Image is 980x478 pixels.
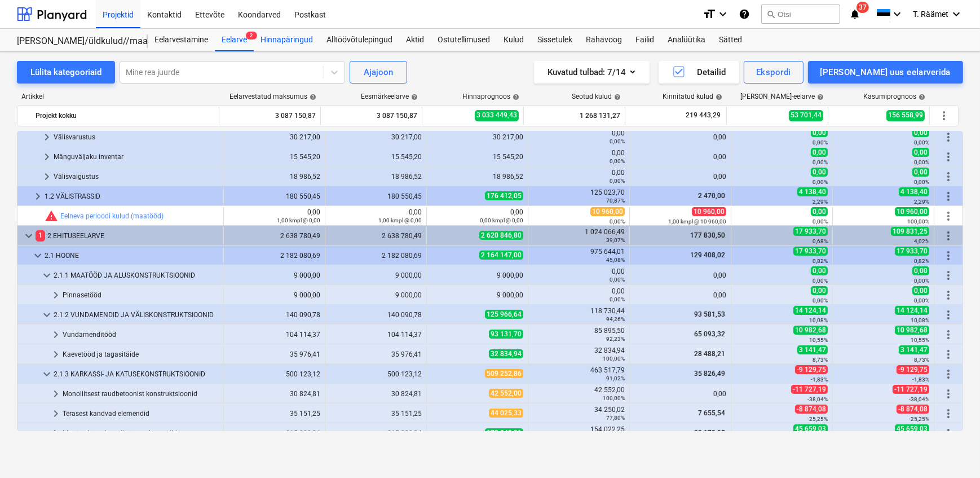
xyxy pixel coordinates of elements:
[716,7,730,21] i: keyboard_arrow_down
[606,257,625,263] small: 45,08%
[942,150,955,164] span: Rohkem tegevusi
[793,326,828,335] span: 10 982,68
[480,217,523,223] small: 0,00 kmpl @ 0,00
[330,192,422,200] div: 180 550,45
[634,133,726,141] div: 0,00
[893,385,929,394] span: -11 727,19
[610,277,625,283] small: 0,00%
[479,251,523,260] span: 2 164 147,00
[228,311,320,319] div: 140 090,78
[809,317,828,323] small: 10,08%
[45,187,219,205] div: 1.2 VÄLISTRASSID
[606,316,625,322] small: 94,26%
[49,348,63,361] span: keyboard_arrow_right
[30,65,101,80] div: Lülita kategooriaid
[811,207,828,216] span: 0,00
[378,217,422,223] small: 1,00 kmpl @ 0,00
[45,247,219,265] div: 2.1 HOONE
[661,29,712,51] div: Analüütika
[489,349,523,358] span: 32 834,94
[756,65,791,80] div: Ekspordi
[307,94,316,100] span: help
[634,271,726,279] div: 0,00
[533,188,625,204] div: 125 023,70
[63,385,219,403] div: Monoliitsest raudbetoonist konstruktsioonid
[399,29,431,51] div: Aktid
[672,65,726,80] div: Detailid
[813,258,828,264] small: 0,82%
[942,249,955,262] span: Rohkem tegevusi
[629,29,661,51] a: Failid
[579,29,629,51] div: Rahavoog
[431,29,497,51] div: Ostutellimused
[49,288,63,302] span: keyboard_arrow_right
[911,317,929,323] small: 10,08%
[40,308,54,322] span: keyboard_arrow_down
[610,158,625,164] small: 0,00%
[533,386,625,402] div: 42 552,00
[431,291,523,299] div: 9 000,00
[634,173,726,181] div: 0,00
[533,228,625,244] div: 1 024 066,49
[610,138,625,144] small: 0,00%
[807,396,828,402] small: -38,04%
[811,266,828,275] span: 0,00
[891,227,929,236] span: 109 831,25
[485,310,523,319] span: 125 966,64
[277,217,320,223] small: 1,00 kmpl @ 0,00
[228,350,320,358] div: 35 976,41
[49,427,63,440] span: keyboard_arrow_right
[462,93,519,100] div: Hinnaprognoos
[228,271,320,279] div: 9 000,00
[533,248,625,264] div: 975 644,01
[320,29,399,51] a: Alltöövõtulepingud
[713,94,722,100] span: help
[330,133,422,141] div: 30 217,00
[603,356,625,362] small: 100,00%
[531,29,579,51] a: Sissetulek
[31,249,45,262] span: keyboard_arrow_down
[916,94,925,100] span: help
[942,229,955,243] span: Rohkem tegevusi
[36,107,214,125] div: Projekt kokku
[811,128,828,137] span: 0,00
[897,405,929,414] span: -8 874,08
[148,29,215,51] a: Eelarvestamine
[489,389,523,398] span: 42 552,00
[40,367,54,381] span: keyboard_arrow_down
[610,296,625,302] small: 0,00%
[228,133,320,141] div: 30 217,00
[479,231,523,240] span: 2 620 846,80
[228,192,320,200] div: 180 550,45
[912,128,929,137] span: 0,00
[909,396,929,402] small: -38,04%
[924,424,980,478] iframe: Chat Widget
[431,173,523,181] div: 18 986,52
[534,61,650,84] button: Kuvatud tulbad:7/14
[849,7,860,21] i: notifications
[533,149,625,165] div: 0,00
[330,271,422,279] div: 9 000,00
[54,168,219,186] div: Välisvalgustus
[54,365,219,383] div: 2.1.3 KARKASSI- JA KATUSEKONSTRUKTSIOONID
[606,415,625,421] small: 77,80%
[63,326,219,344] div: Vundamenditööd
[950,7,963,21] i: keyboard_arrow_down
[857,2,869,13] span: 37
[895,424,929,433] span: 45 659,03
[668,218,726,225] small: 1,00 kmpl @ 10 960,00
[254,29,320,51] a: Hinnapäringud
[761,5,840,24] button: Otsi
[431,133,523,141] div: 30 217,00
[815,94,824,100] span: help
[634,291,726,299] div: 0,00
[914,357,929,363] small: 8,73%
[475,110,519,121] span: 3 033 449,43
[663,93,722,100] div: Kinnitatud kulud
[820,65,951,80] div: [PERSON_NAME] uus eelarverida
[937,109,951,122] span: Rohkem tegevusi
[606,375,625,381] small: 91,02%
[942,348,955,361] span: Rohkem tegevusi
